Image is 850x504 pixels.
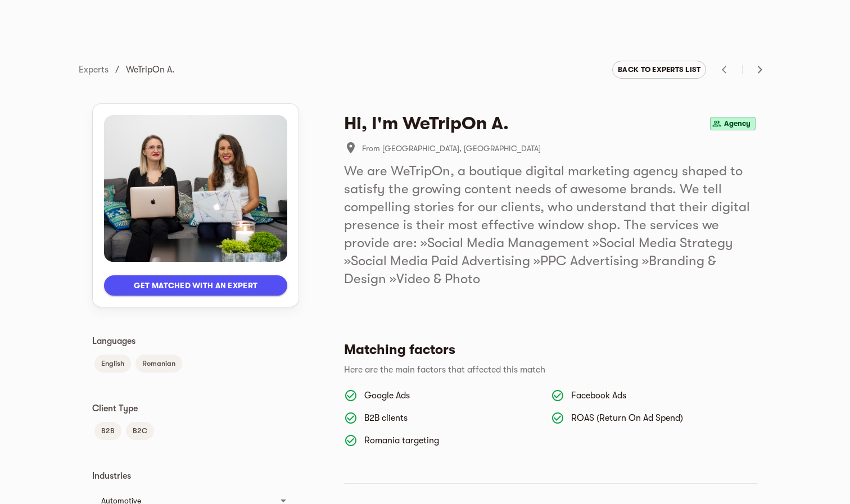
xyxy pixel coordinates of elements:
p: Languages [92,334,299,348]
span: B2C [126,424,154,438]
span: B2B [94,424,121,438]
a: Experts [79,65,108,75]
span: / [115,63,119,76]
p: WeTripOn A. [126,63,175,76]
span: From [GEOGRAPHIC_DATA], [GEOGRAPHIC_DATA] [362,142,758,155]
h4: Hi, I'm WeTripOn A. [344,112,509,135]
h5: We are WeTripOn, a boutique digital marketing agency shaped to satisfy the growing content needs ... [344,162,758,288]
span: Romanian [135,357,182,370]
span: English [94,357,131,370]
span: Agency [720,117,755,130]
span: Back to experts list [618,63,700,76]
p: Google Ads [364,389,542,402]
p: Here are the main factors that affected this match [344,363,749,376]
p: Client Type [92,402,299,415]
span: Get matched with an expert [113,279,278,292]
p: ROAS (Return On Ad Spend) [571,411,749,425]
p: Romania targeting [364,434,542,447]
p: B2B clients [364,411,542,425]
button: Get matched with an expert [104,275,287,296]
button: Back to experts list [612,61,706,79]
h5: Matching factors [344,340,749,358]
p: Facebook Ads [571,389,749,402]
p: Industries [92,469,299,483]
